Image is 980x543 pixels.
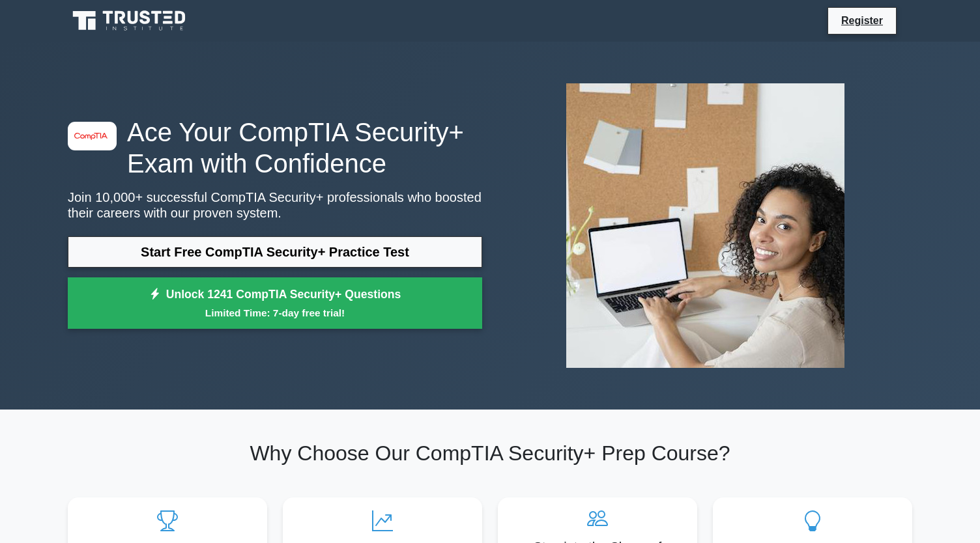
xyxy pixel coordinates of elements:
[68,117,482,179] h1: Ace Your CompTIA Security+ Exam with Confidence
[68,236,482,268] a: Start Free CompTIA Security+ Practice Test
[68,189,482,221] p: Join 10,000+ successful CompTIA Security+ professionals who boosted their careers with our proven...
[68,441,912,466] h2: Why Choose Our CompTIA Security+ Prep Course?
[68,277,482,329] a: Unlock 1241 CompTIA Security+ QuestionsLimited Time: 7-day free trial!
[84,305,466,320] small: Limited Time: 7-day free trial!
[833,12,891,29] a: Register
